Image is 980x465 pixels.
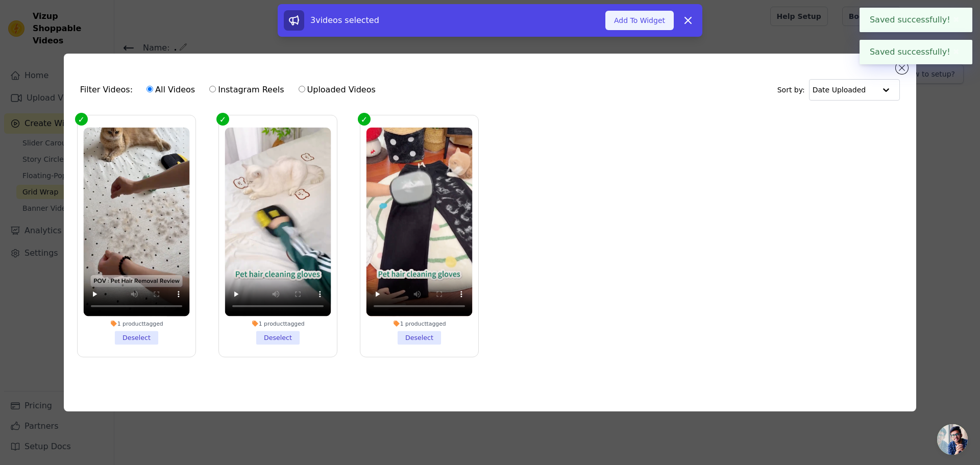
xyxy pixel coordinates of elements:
[950,46,962,58] button: Close
[225,320,331,327] div: 1 product tagged
[860,8,972,32] div: Saved successfully!
[896,62,908,74] button: Close modal
[83,320,189,327] div: 1 product tagged
[605,11,674,30] button: Add To Widget
[950,14,962,26] button: Close
[310,15,379,25] span: 3 videos selected
[777,79,900,101] div: Sort by:
[209,83,284,96] label: Instagram Reels
[366,320,472,327] div: 1 product tagged
[80,78,381,102] div: Filter Videos:
[937,424,968,455] a: Ouvrir le chat
[860,40,972,64] div: Saved successfully!
[146,83,195,96] label: All Videos
[298,83,376,96] label: Uploaded Videos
